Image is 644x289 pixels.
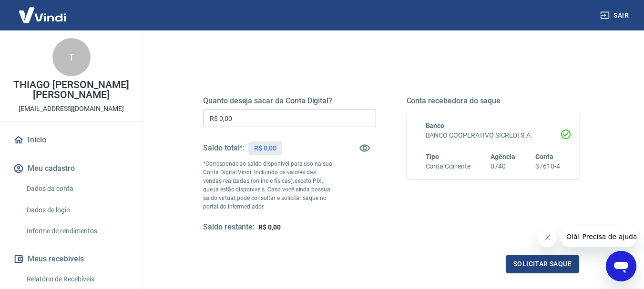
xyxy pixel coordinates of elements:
[407,96,580,106] h5: Conta recebedora do saque
[426,122,445,130] span: Banco
[8,80,135,100] p: THIAGO [PERSON_NAME] [PERSON_NAME]
[23,200,131,220] a: Dados de login
[506,255,579,273] button: Solicitar saque
[254,143,276,153] p: R$ 0,00
[491,161,515,171] h6: 0740
[203,159,333,211] p: *Corresponde ao saldo disponível para uso na sua Conta Digital Vindi. Incluindo os valores das ve...
[23,269,131,289] a: Relatório de Recebíveis
[11,249,131,269] button: Meus recebíveis
[11,130,131,150] a: Início
[258,223,281,231] span: R$ 0,00
[598,7,633,24] button: Sair
[11,158,131,179] button: Meu cadastro
[535,153,553,160] span: Conta
[11,0,73,30] img: Vindi
[491,153,515,160] span: Agência
[23,221,131,241] a: Informe de rendimentos
[203,96,376,106] h5: Quanto deseja sacar da Conta Digital?
[426,130,561,140] h6: BANCO COOPERATIVO SICREDI S.A.
[535,161,560,171] h6: 37610-4
[606,251,636,281] iframe: Botão para abrir a janela de mensagens
[426,161,470,171] h6: Conta Corrente
[6,7,80,14] span: Olá! Precisa de ajuda?
[561,226,636,247] iframe: Mensagem da empresa
[19,104,124,114] p: [EMAIL_ADDRESS][DOMAIN_NAME]
[203,143,245,153] h5: Saldo total*:
[203,222,255,232] h5: Saldo restante:
[52,38,91,76] div: T
[426,153,440,160] span: Tipo
[23,179,131,199] a: Dados da conta
[538,228,557,247] iframe: Fechar mensagem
